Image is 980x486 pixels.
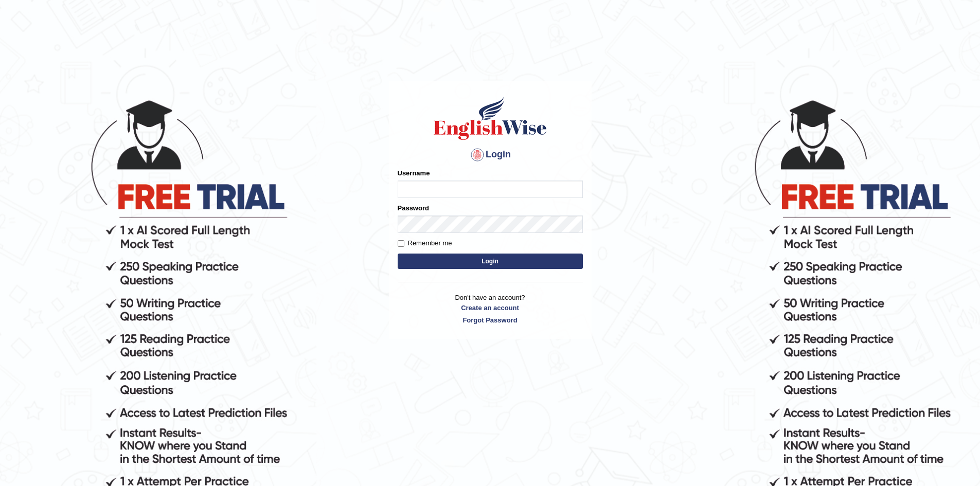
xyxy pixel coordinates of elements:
input: Remember me [398,240,404,247]
button: Login [398,254,583,269]
a: Forgot Password [398,315,583,325]
h4: Login [398,147,583,163]
label: Password [398,203,429,213]
label: Username [398,168,430,178]
a: Create an account [398,303,583,313]
label: Remember me [398,238,452,248]
p: Don't have an account? [398,293,583,325]
img: Logo of English Wise sign in for intelligent practice with AI [432,95,549,141]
